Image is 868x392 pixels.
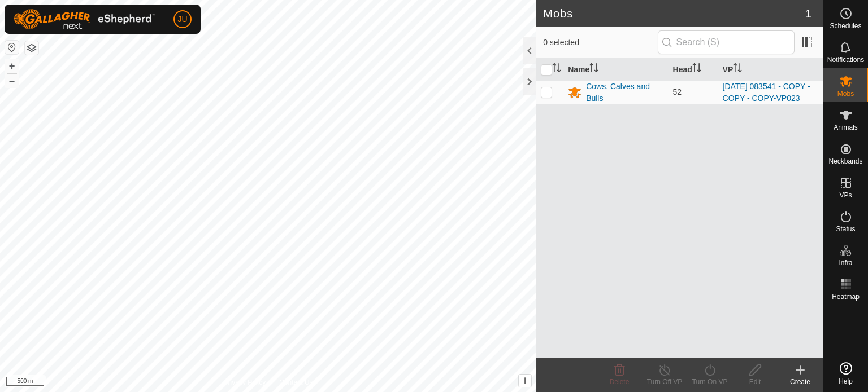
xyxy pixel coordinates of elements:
span: Delete [610,378,630,386]
span: 52 [673,87,682,96]
span: Infra [839,259,852,266]
button: Map Layers [25,41,38,55]
span: VPs [839,192,852,199]
p-sorticon: Activate to sort [552,65,561,74]
button: – [5,74,19,87]
button: Reset Map [5,41,19,54]
a: [DATE] 083541 - COPY - COPY - COPY-VP023 [723,82,810,103]
div: Turn On VP [687,377,732,387]
p-sorticon: Activate to sort [733,65,742,74]
input: Search (S) [658,30,795,54]
a: Help [823,358,868,389]
h2: Mobs [543,7,805,20]
div: Cows, Calves and Bulls [586,81,663,104]
div: Turn Off VP [642,377,687,387]
span: 1 [805,5,811,22]
span: 0 selected [543,37,657,49]
span: i [524,376,526,385]
span: Help [839,378,853,385]
a: Privacy Policy [224,377,266,387]
span: Mobs [837,90,854,97]
span: Neckbands [828,158,862,165]
span: JU [177,14,187,25]
th: Head [669,59,718,81]
span: Status [836,226,855,232]
span: Animals [834,124,858,131]
div: Edit [732,377,778,387]
a: Contact Us [279,377,313,387]
button: i [519,375,531,387]
p-sorticon: Activate to sort [692,65,701,74]
p-sorticon: Activate to sort [589,65,598,74]
img: Gallagher Logo [14,9,155,29]
th: Name [563,59,668,81]
button: + [5,59,19,73]
span: Schedules [830,23,861,29]
th: VP [718,59,823,81]
div: Create [778,377,823,387]
span: Heatmap [832,293,860,300]
span: Notifications [827,56,864,63]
